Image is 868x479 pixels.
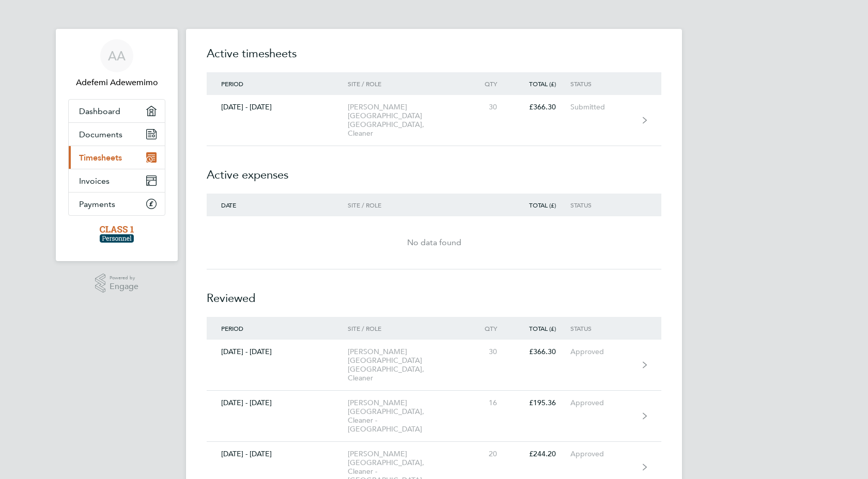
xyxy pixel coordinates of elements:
[466,347,512,356] div: 30
[512,80,570,87] div: Total (£)
[570,398,634,407] div: Approved
[207,236,661,249] div: No data found
[68,39,165,89] a: AAAdefemi Adewemimo
[570,450,634,458] div: Approved
[570,103,634,111] div: Submitted
[466,450,512,458] div: 20
[79,106,120,116] span: Dashboard
[56,29,178,261] nav: Main navigation
[207,103,348,111] div: [DATE] - [DATE]
[512,347,570,356] div: £366.30
[466,325,512,332] div: Qty
[348,325,466,332] div: Site / Role
[512,201,570,209] div: Total (£)
[512,398,570,407] div: £195.36
[207,450,348,458] div: [DATE] - [DATE]
[68,226,165,243] a: Go to home page
[570,325,634,332] div: Status
[110,274,138,282] span: Powered by
[466,398,512,407] div: 16
[69,169,165,192] a: Invoices
[512,325,570,332] div: Total (£)
[207,95,661,146] a: [DATE] - [DATE][PERSON_NAME][GEOGRAPHIC_DATA] [GEOGRAPHIC_DATA], Cleaner30£366.30Submitted
[207,146,661,194] h2: Active expenses
[570,80,634,87] div: Status
[95,274,139,293] a: Powered byEngage
[79,199,115,209] span: Payments
[207,391,661,442] a: [DATE] - [DATE][PERSON_NAME][GEOGRAPHIC_DATA], Cleaner - [GEOGRAPHIC_DATA]16£195.36Approved
[207,340,661,391] a: [DATE] - [DATE][PERSON_NAME][GEOGRAPHIC_DATA] [GEOGRAPHIC_DATA], Cleaner30£366.30Approved
[466,80,512,87] div: Qty
[348,80,466,87] div: Site / Role
[570,201,634,209] div: Status
[570,347,634,356] div: Approved
[207,347,348,356] div: [DATE] - [DATE]
[100,226,134,243] img: class1personnel-logo-retina.png
[466,103,512,111] div: 30
[348,201,466,209] div: Site / Role
[207,269,661,317] h2: Reviewed
[207,398,348,407] div: [DATE] - [DATE]
[69,100,165,122] a: Dashboard
[69,193,165,215] a: Payments
[110,282,138,291] span: Engage
[221,324,243,332] span: Period
[79,176,110,186] span: Invoices
[221,79,243,88] span: Period
[69,146,165,169] a: Timesheets
[79,153,122,163] span: Timesheets
[69,123,165,146] a: Documents
[348,347,466,382] div: [PERSON_NAME][GEOGRAPHIC_DATA] [GEOGRAPHIC_DATA], Cleaner
[207,45,661,72] h2: Active timesheets
[348,398,466,434] div: [PERSON_NAME][GEOGRAPHIC_DATA], Cleaner - [GEOGRAPHIC_DATA]
[108,49,126,62] span: AA
[79,130,122,139] span: Documents
[512,103,570,111] div: £366.30
[68,76,165,89] span: Adefemi Adewemimo
[512,450,570,458] div: £244.20
[348,103,466,138] div: [PERSON_NAME][GEOGRAPHIC_DATA] [GEOGRAPHIC_DATA], Cleaner
[207,201,348,209] div: Date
